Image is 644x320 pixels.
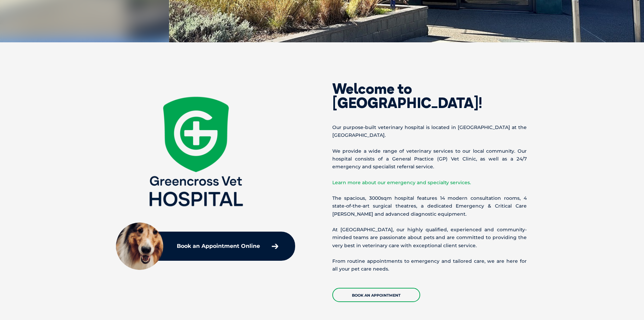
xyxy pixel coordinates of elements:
[177,243,260,249] p: Book an Appointment Online
[332,179,471,186] a: Learn more about our emergency and specialty services.
[332,82,527,110] h2: Welcome to [GEOGRAPHIC_DATA]!
[173,240,282,252] a: Book an Appointment Online
[332,226,527,250] p: At [GEOGRAPHIC_DATA], our highly qualified, experienced and community-minded teams are passionate...
[332,124,527,139] p: Our purpose-built veterinary hospital is located in [GEOGRAPHIC_DATA] at the [GEOGRAPHIC_DATA].
[332,147,527,171] p: We provide a wide range of veterinary services to our local community. Our hospital consists of a...
[332,257,527,273] p: From routine appointments to emergency and tailored care, we are here for all your pet care needs.
[332,288,420,302] a: Book An Appointment
[332,194,527,218] p: The spacious, 3000sqm hospital features 14 modern consultation rooms, 4 state-of-the-art surgical...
